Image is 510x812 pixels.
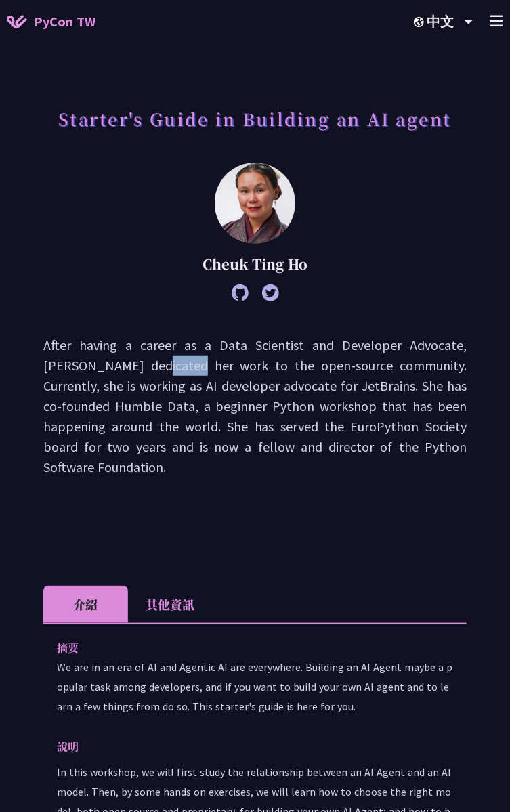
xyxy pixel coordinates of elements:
p: 說明 [57,737,426,756]
p: We are in an era of AI and Agentic AI are everywhere. Building an AI Agent maybe a popular task a... [57,658,453,717]
span: PyCon TW [34,12,95,32]
a: PyCon TW [7,5,95,39]
p: After having a career as a Data Scientist and Developer Advocate, [PERSON_NAME] dedicated her wor... [43,335,467,477]
img: Cheuk Ting Ho [215,163,296,244]
p: Cheuk Ting Ho [77,254,433,274]
p: 摘要 [57,638,426,658]
li: 介紹 [43,586,128,623]
h1: Starter's Guide in Building an AI agent [58,95,452,142]
img: Home icon of PyCon TW 2025 [7,15,27,28]
li: 其他資訊 [128,586,213,623]
img: Locale Icon [414,17,427,27]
